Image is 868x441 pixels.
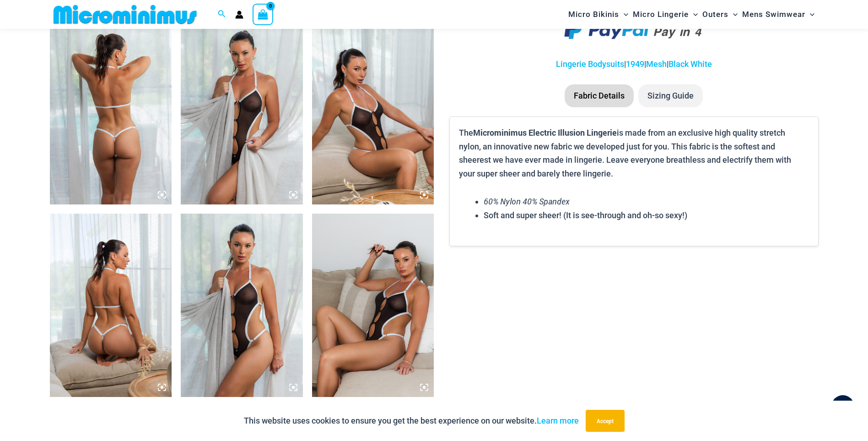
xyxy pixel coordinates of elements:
[50,214,172,397] img: Electric Illusion Noir 1949 Bodysuit
[459,126,809,181] p: The is made from an exclusive high quality stretch nylon, an innovative new fabric we developed j...
[484,209,809,222] li: Soft and super sheer! (It is see-through and oh-so sexy!)
[626,59,644,69] a: 1949
[565,1,819,28] nav: Site Navigation
[631,3,700,26] a: Micro LingerieMenu ToggleMenu Toggle
[740,3,817,26] a: Mens SwimwearMenu ToggleMenu Toggle
[312,214,434,397] img: Electric Illusion Noir 1949 Bodysuit
[568,3,619,26] span: Micro Bikinis
[586,410,625,432] button: Accept
[633,3,689,26] span: Micro Lingerie
[566,3,631,26] a: Micro BikinisMenu ToggleMenu Toggle
[805,3,814,26] span: Menu Toggle
[742,3,805,26] span: Mens Swimwear
[50,4,200,25] img: MM SHOP LOGO FLAT
[619,3,628,26] span: Menu Toggle
[235,11,243,19] a: Account icon link
[253,4,274,25] a: View Shopping Cart, empty
[181,21,303,204] img: Electric Illusion Noir 1949 Bodysuit
[484,196,570,207] em: 60% Nylon 40% Spandex
[689,3,698,26] span: Menu Toggle
[702,3,728,26] span: Outers
[537,416,579,425] a: Learn more
[312,21,434,204] img: Electric Illusion Noir 1949 Bodysuit
[638,84,703,107] li: Sizing Guide
[181,214,303,397] img: Electric Illusion Noir 1949 Bodysuit
[449,57,818,71] p: | | |
[669,59,689,69] a: Black
[646,59,667,69] a: Mesh
[473,127,617,138] b: Microminimus Electric Illusion Lingerie
[565,84,634,107] li: Fabric Details
[244,414,579,428] p: This website uses cookies to ensure you get the best experience on our website.
[218,9,226,20] a: Search icon link
[50,21,172,204] img: Electric Illusion Noir 1949 Bodysuit
[700,3,740,26] a: OutersMenu ToggleMenu Toggle
[556,59,624,69] a: Lingerie Bodysuits
[690,59,712,69] a: White
[728,3,738,26] span: Menu Toggle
